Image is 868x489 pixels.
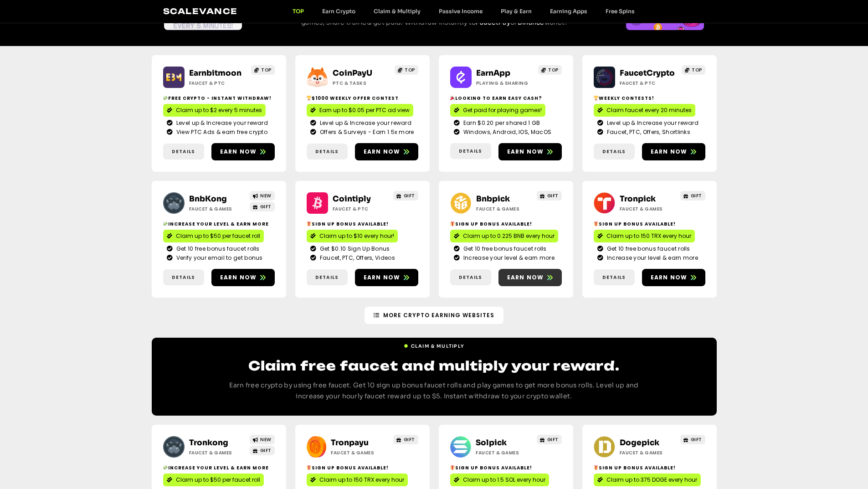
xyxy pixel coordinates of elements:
[430,8,492,15] a: Passive Income
[395,65,418,75] a: TOP
[450,465,455,470] img: 🎁
[476,80,533,87] h2: Playing & Sharing
[450,96,455,100] img: 🎉
[691,192,702,199] span: GIFT
[548,67,559,73] span: TOP
[163,465,168,470] img: 💸
[283,8,644,15] nav: Menu
[602,148,626,155] span: Details
[216,380,653,402] p: Earn free crypto by using free faucet. Get 10 sign up bonus faucet rolls and play games to get mo...
[651,273,688,282] span: Earn now
[620,194,656,204] a: Tronpick
[307,95,418,102] h2: $1000 Weekly Offer contest
[404,436,415,443] span: GIFT
[307,464,418,471] h2: Sign Up Bonus Available!
[189,80,246,87] h2: Faucet & PTC
[393,435,418,444] a: GIFT
[331,449,388,456] h2: Faucet & Games
[333,80,390,87] h2: ptc & Tasks
[605,119,699,127] span: Level up & Increase your reward
[355,143,418,160] a: Earn now
[411,343,465,350] span: Claim & Multiply
[333,194,371,204] a: Cointiply
[518,18,544,26] a: Binance
[318,128,414,136] span: Offers & Surveys - Earn 1.5x more
[260,447,272,454] span: GIFT
[315,274,339,281] span: Details
[307,474,408,486] a: Claim up to 150 TRX every hour
[461,245,547,253] span: Get 10 free bonus faucet rolls
[364,148,401,156] span: Earn now
[331,438,369,448] a: Tronpayu
[405,67,415,73] span: TOP
[163,221,275,227] h2: Increase your level & earn more
[189,438,228,448] a: Tronkong
[642,269,705,286] a: Earn now
[250,446,275,455] a: GIFT
[211,269,275,286] a: Earn now
[682,65,705,75] a: TOP
[260,192,272,199] span: NEW
[680,191,705,201] a: GIFT
[283,8,313,15] a: TOP
[450,269,491,285] a: Details
[318,119,411,127] span: Level up & Increase your reward
[307,144,348,160] a: Details
[594,144,635,160] a: Details
[463,232,555,240] span: Claim up to 0.225 BNB every hour
[220,273,257,282] span: Earn now
[461,254,555,262] span: Increase your level & earn more
[163,230,264,242] a: Claim up to $50 per faucet roll
[594,221,705,227] h2: Sign Up Bonus Available!
[476,68,510,78] a: EarnApp
[307,230,398,242] a: Claim up to $10 every hour!
[476,194,510,204] a: Bnbpick
[220,148,257,156] span: Earn now
[594,464,705,471] h2: Sign Up Bonus Available!
[174,128,267,136] span: View PTC Ads & earn free crypto
[476,438,507,448] a: Solpick
[594,465,598,470] img: 🎁
[404,339,465,350] a: Claim & Multiply
[313,8,365,15] a: Earn Crypto
[450,104,545,117] a: Get paid for playing games!
[163,6,238,16] a: Scalevance
[642,143,705,160] a: Earn now
[211,143,275,160] a: Earn now
[605,245,690,253] span: Get 10 free bonus faucet rolls
[450,464,562,471] h2: Sign Up Bonus Available!
[393,191,418,201] a: GIFT
[620,80,677,87] h2: Faucet & PTC
[216,357,653,375] h2: Claim free faucet and multiply your reward.
[605,254,698,262] span: Increase your level & earn more
[594,221,598,226] img: 🎁
[450,221,455,226] img: 🎁
[176,232,260,240] span: Claim up to $50 per faucet roll
[189,68,241,78] a: Earnbitmoon
[365,307,503,324] a: More Crypto Earning Websites
[163,269,204,285] a: Details
[189,206,246,212] h2: Faucet & Games
[541,8,596,15] a: Earning Apps
[620,449,677,456] h2: Faucet & Games
[251,65,275,75] a: TOP
[250,191,275,201] a: NEW
[189,449,246,456] h2: Faucet & Games
[594,474,701,486] a: Claim up to 375 DOGE every hour
[450,230,558,242] a: Claim up to 0.225 BNB every hour
[547,192,559,199] span: GIFT
[364,273,401,282] span: Earn now
[507,148,544,156] span: Earn now
[620,68,675,78] a: FaucetCrypto
[594,104,695,117] a: Claim faucet every 20 minutes
[163,474,264,486] a: Claim up to $50 per faucet roll
[163,464,275,471] h2: Increase your level & earn more
[476,18,510,26] a: FaucetPay
[163,144,204,160] a: Details
[507,273,544,282] span: Earn now
[319,106,410,114] span: Earn up to $0.05 per PTC ad view
[174,119,268,127] span: Level up & Increase your reward
[260,203,272,210] span: GIFT
[606,106,692,114] span: Claim faucet every 20 minutes
[463,476,545,484] span: Claim up to 1.5 SOL every hour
